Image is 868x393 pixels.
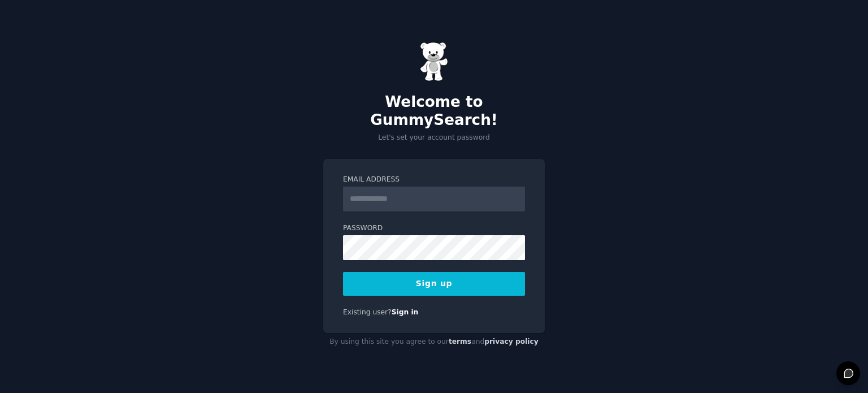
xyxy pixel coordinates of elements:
p: Let's set your account password [323,133,545,143]
label: Password [343,223,525,234]
a: terms [449,338,471,346]
h2: Welcome to GummySearch! [323,93,545,129]
span: Existing user? [343,308,392,316]
button: Sign up [343,272,525,296]
a: privacy policy [484,338,539,346]
div: By using this site you agree to our and [323,333,545,351]
label: Email Address [343,175,525,185]
a: Sign in [392,308,419,316]
img: Gummy Bear [420,42,448,81]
